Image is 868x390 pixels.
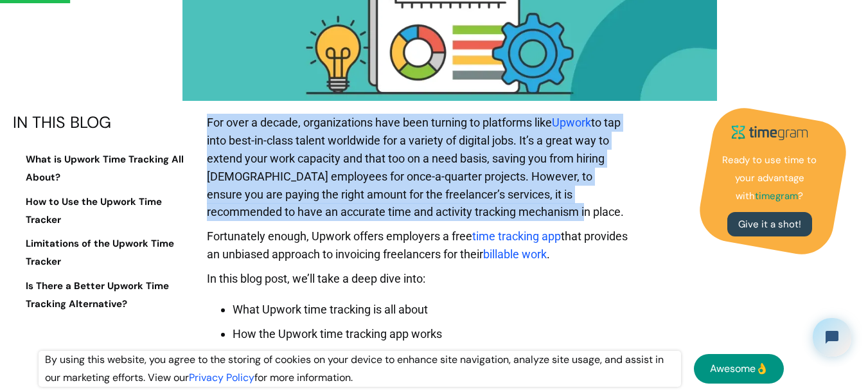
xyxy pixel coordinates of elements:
[39,351,681,387] div: By using this website, you agree to the storing of cookies on your device to enhance site navigat...
[207,270,628,294] p: In this blog post, we’ll take a deep dive into:
[207,227,628,270] p: Fortunately enough, Upwork offers employers a free that provides an unbiased approach to invoicin...
[13,235,197,271] a: Limitations of the Upwork Time Tracker
[727,212,812,236] a: Give it a shot!
[472,229,561,243] a: time tracking app
[13,278,197,314] a: Is There a Better Upwork Time Tracking Alternative?
[552,116,591,129] a: Upwork
[13,151,197,187] a: What is Upwork Time Tracking All About?
[718,152,821,206] p: Ready to use time to your advantage with ?
[755,190,798,202] strong: timegram
[694,354,784,384] a: Awesome👌
[483,247,547,261] a: billable work
[207,114,628,227] p: For over a decade, organizations have been turning to platforms like to tap into best-in-class ta...
[189,371,254,384] a: Privacy Policy
[725,120,815,145] img: timegram logo
[13,193,197,229] a: How to Use the Upwork Time Tracker
[13,114,197,132] div: IN THIS BLOG
[802,307,862,368] iframe: Tidio Chat
[233,325,628,343] li: How the Upwork time tracking app works
[233,301,628,319] li: What Upwork time tracking is all about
